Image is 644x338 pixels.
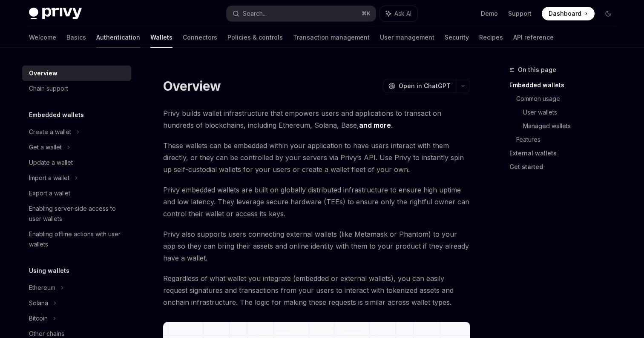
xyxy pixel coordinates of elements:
[22,66,131,81] a: Overview
[227,6,376,21] button: Search...⌘K
[163,107,470,131] span: Privy builds wallet infrastructure that empowers users and applications to transact on hundreds o...
[22,155,131,170] a: Update a wallet
[227,27,283,48] a: Policies & controls
[29,173,69,183] div: Import a wallet
[509,160,622,174] a: Get started
[516,133,622,146] a: Features
[150,27,172,48] a: Wallets
[183,27,217,48] a: Connectors
[383,79,456,93] button: Open in ChatGPT
[163,140,470,175] span: These wallets can be embedded within your application to have users interact with them directly, ...
[29,158,73,168] div: Update a wallet
[293,27,370,48] a: Transaction management
[359,121,391,130] a: and more
[163,272,470,308] span: Regardless of what wallet you integrate (embedded or external wallets), you can easily request si...
[243,9,267,19] div: Search...
[29,229,126,249] div: Enabling offline actions with user wallets
[513,27,554,48] a: API reference
[29,266,69,276] h5: Using wallets
[22,186,131,201] a: Export a wallet
[29,8,82,20] img: dark logo
[518,65,556,75] span: On this page
[163,78,221,94] h1: Overview
[549,9,581,18] span: Dashboard
[380,6,417,21] button: Ask AI
[479,27,503,48] a: Recipes
[22,226,131,252] a: Enabling offline actions with user wallets
[29,298,48,308] div: Solana
[22,81,131,96] a: Chain support
[29,110,84,120] h5: Embedded wallets
[516,92,622,106] a: Common usage
[29,142,62,152] div: Get a wallet
[29,127,71,137] div: Create a wallet
[523,106,622,119] a: User wallets
[481,9,498,18] a: Demo
[509,146,622,160] a: External wallets
[29,188,70,198] div: Export a wallet
[509,78,622,92] a: Embedded wallets
[29,203,126,224] div: Enabling server-side access to user wallets
[66,27,86,48] a: Basics
[163,228,470,264] span: Privy also supports users connecting external wallets (like Metamask or Phantom) to your app so t...
[22,201,131,226] a: Enabling server-side access to user wallets
[523,119,622,133] a: Managed wallets
[394,9,411,18] span: Ask AI
[96,27,140,48] a: Authentication
[29,83,68,94] div: Chain support
[29,68,57,78] div: Overview
[163,184,470,220] span: Privy embedded wallets are built on globally distributed infrastructure to ensure high uptime and...
[445,27,469,48] a: Security
[380,27,434,48] a: User management
[29,313,48,324] div: Bitcoin
[29,283,55,293] div: Ethereum
[29,27,56,48] a: Welcome
[362,10,371,17] span: ⌘ K
[601,7,615,20] button: Toggle dark mode
[542,7,595,20] a: Dashboard
[508,9,532,18] a: Support
[399,82,451,90] span: Open in ChatGPT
